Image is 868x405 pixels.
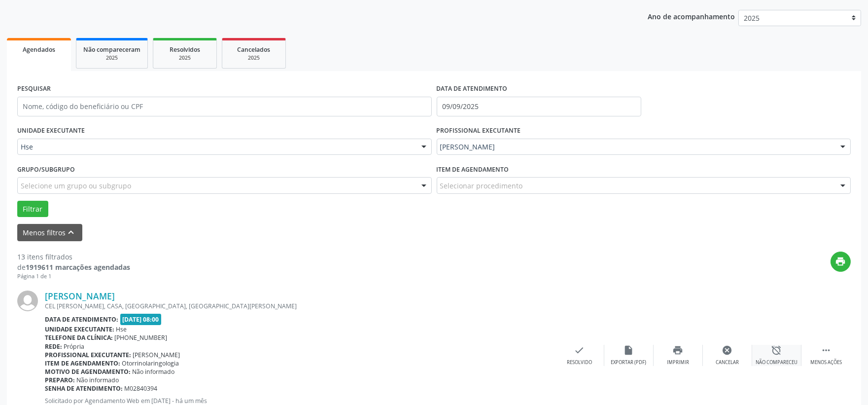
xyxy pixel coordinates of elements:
span: Otorrinolaringologia [122,359,179,368]
span: Selecione um grupo ou subgrupo [21,181,131,191]
label: DATA DE ATENDIMENTO [437,81,508,97]
input: Selecione um intervalo [437,97,641,116]
label: UNIDADE EXECUTANTE [17,123,85,139]
i: alarm_off [771,345,782,356]
i: check [574,345,585,356]
button: Filtrar [17,201,48,218]
b: Unidade executante: [45,325,114,333]
span: [PHONE_NUMBER] [115,333,168,342]
b: Profissional executante: [45,351,131,359]
img: img [17,291,38,311]
span: Agendados [23,45,55,54]
span: Hse [21,142,412,152]
b: Motivo de agendamento: [45,368,131,376]
b: Telefone da clínica: [45,333,113,342]
span: [PERSON_NAME] [133,351,180,359]
b: Preparo: [45,376,75,384]
span: Cancelados [238,45,271,54]
div: 13 itens filtrados [17,252,130,262]
button: print [831,252,851,272]
label: Grupo/Subgrupo [17,162,75,177]
i: cancel [722,345,733,356]
span: Hse [116,325,127,333]
div: Cancelar [716,359,739,366]
div: 2025 [229,54,278,62]
span: Selecionar procedimento [440,181,523,191]
div: Exportar (PDF) [611,359,647,366]
i: insert_drive_file [624,345,634,356]
i: print [835,256,846,267]
label: PROFISSIONAL EXECUTANTE [437,123,521,139]
b: Item de agendamento: [45,359,120,368]
i: keyboard_arrow_up [66,227,77,238]
span: M02840394 [125,384,158,393]
div: Menos ações [810,359,842,366]
span: Não informado [77,376,119,384]
span: Resolvidos [170,45,200,54]
button: Menos filtroskeyboard_arrow_up [17,224,82,241]
b: Data de atendimento: [45,315,118,324]
input: Nome, código do beneficiário ou CPF [17,97,432,116]
span: [PERSON_NAME] [440,142,831,152]
label: Item de agendamento [437,162,509,177]
label: PESQUISAR [17,81,51,97]
div: 2025 [83,54,140,62]
div: Imprimir [667,359,689,366]
span: Própria [64,342,85,351]
span: Não informado [133,368,175,376]
strong: 1919611 marcações agendadas [26,262,130,272]
div: 2025 [160,54,209,62]
span: Não compareceram [83,45,140,54]
div: CEL [PERSON_NAME], CASA, [GEOGRAPHIC_DATA], [GEOGRAPHIC_DATA][PERSON_NAME] [45,302,555,310]
div: Não compareceu [756,359,798,366]
i: print [673,345,684,356]
span: [DATE] 08:00 [120,314,162,325]
div: Página 1 de 1 [17,272,130,281]
div: de [17,262,130,272]
div: Resolvido [567,359,592,366]
p: Ano de acompanhamento [648,10,735,22]
b: Senha de atendimento: [45,384,123,393]
i:  [821,345,832,356]
b: Rede: [45,342,62,351]
a: [PERSON_NAME] [45,291,115,301]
